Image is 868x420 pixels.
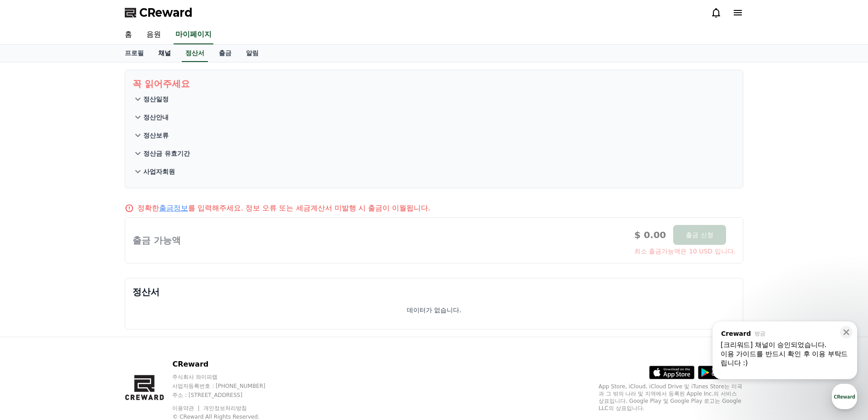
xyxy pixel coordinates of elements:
a: 대화 [60,287,117,310]
button: 정산보류 [132,126,736,144]
p: 데이터가 없습니다. [407,305,462,315]
a: 개인정보처리방침 [203,405,247,411]
p: 정산안내 [143,113,169,122]
span: 대화 [83,301,94,308]
button: 정산일정 [132,90,736,108]
a: 홈 [3,287,60,310]
p: 정확한 를 입력해주세요. 정보 오류 또는 세금계산서 미발행 시 출금이 이월됩니다. [137,203,430,214]
a: CReward [125,5,193,20]
p: 정산보류 [143,131,169,140]
a: 채널 [151,45,178,62]
a: 출금정보 [159,204,188,212]
p: 꼭 읽어주세요 [132,77,736,90]
a: 이용약관 [172,405,201,411]
p: 주식회사 와이피랩 [172,373,283,381]
button: 사업자회원 [132,162,736,181]
a: 출금 [212,45,239,62]
button: 정산안내 [132,108,736,126]
a: 프로필 [118,45,151,62]
span: 설정 [140,301,151,308]
a: 정산서 [182,45,208,62]
button: 정산금 유효기간 [132,144,736,162]
a: 알림 [239,45,266,62]
a: 마이페이지 [174,25,213,44]
p: CReward [172,359,283,370]
p: 정산금 유효기간 [143,149,190,158]
a: 설정 [117,287,174,310]
p: 정산일정 [143,95,169,104]
a: 홈 [118,25,139,44]
p: App Store, iCloud, iCloud Drive 및 iTunes Store는 미국과 그 밖의 나라 및 지역에서 등록된 Apple Inc.의 서비스 상표입니다. Goo... [599,383,743,412]
p: 정산서 [132,286,736,298]
span: CReward [139,5,193,20]
p: 주소 : [STREET_ADDRESS] [172,391,283,399]
a: 음원 [139,25,168,44]
p: 사업자회원 [143,167,175,176]
p: 사업자등록번호 : [PHONE_NUMBER] [172,382,283,390]
span: 홈 [28,301,34,308]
